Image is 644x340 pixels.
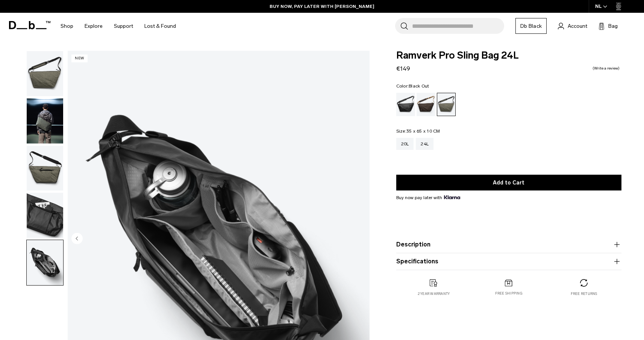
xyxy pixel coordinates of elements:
p: Free returns [571,291,597,296]
img: Ramverk Pro Sling Bag 24L Forest Green [27,51,63,96]
button: Ramverk Pro Sling Bag 24L Forest Green [26,192,64,238]
span: Bag [608,22,618,30]
button: Ramverk Pro Sling Bag 24L Forest Green [26,51,64,97]
a: Explore [85,13,103,39]
button: Ramverk Pro Sling Bag 24L Forest Green [26,98,64,144]
button: Specifications [396,257,621,266]
a: Db Black [515,18,547,34]
span: 35 x 65 x 10 CM [406,128,440,134]
button: Previous slide [71,233,83,245]
a: Account [558,21,587,30]
img: Ramverk Pro Sling Bag 24L Forest Green [27,146,63,191]
legend: Color: [396,84,429,88]
a: Shop [61,13,73,39]
button: Description [396,240,621,249]
p: 2 year warranty [418,291,450,296]
span: €149 [396,65,410,72]
a: Support [114,13,133,39]
span: Account [568,22,587,30]
a: Black Out [396,93,415,116]
img: Ramverk Pro Sling Bag 24L Forest Green [27,98,63,144]
a: Lost & Found [144,13,176,39]
button: Ramverk Pro Sling Bag 24L Forest Green [26,145,64,191]
a: Espresso [417,93,435,116]
a: 24L [416,138,433,150]
button: Ramverk Pro Sling Bag 24L Forest Green [26,240,64,286]
p: Free shipping [495,291,523,296]
a: 20L [396,138,414,150]
span: Ramverk Pro Sling Bag 24L [396,51,621,60]
img: Ramverk Pro Sling Bag 24L Forest Green [27,193,63,238]
a: BUY NOW, PAY LATER WITH [PERSON_NAME] [270,3,374,10]
span: Black Out [409,83,429,89]
button: Add to Cart [396,175,621,190]
legend: Size: [396,129,440,133]
img: Ramverk Pro Sling Bag 24L Forest Green [27,240,63,285]
span: Buy now pay later with [396,194,460,201]
p: New [71,54,88,62]
nav: Main Navigation [55,13,182,39]
img: {"height" => 20, "alt" => "Klarna"} [444,195,460,199]
a: Forest Green [437,93,456,116]
button: Bag [599,21,618,30]
a: Write a review [592,66,620,70]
